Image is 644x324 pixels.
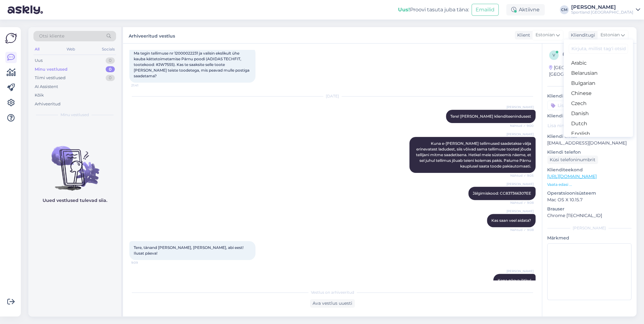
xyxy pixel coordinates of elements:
[547,140,631,146] p: [EMAIL_ADDRESS][DOMAIN_NAME]
[568,32,595,38] div: Klienditugi
[506,4,545,15] div: Aktiivne
[564,109,633,119] a: Danish
[510,123,534,128] span: Nähtud ✓ 9:00
[491,218,531,223] span: Kas saan veel aidata?
[564,78,633,88] a: Bulgarian
[35,84,58,90] div: AI Assistent
[106,75,115,81] div: 0
[450,114,531,119] span: Tere! [PERSON_NAME] klienditeenindusest
[547,156,598,164] div: Küsi telefoninumbrit
[536,32,555,38] span: Estonian
[35,66,67,73] div: Minu vestlused
[33,45,41,53] div: All
[101,45,116,53] div: Socials
[35,57,43,64] div: Uus
[131,260,155,265] span: 9:09
[547,133,631,140] p: Kliendi email
[473,191,531,196] span: Jälgimiskood: CC837366307EE
[564,119,633,129] a: Dutch
[547,101,631,110] input: Lisa tag
[310,299,355,308] div: Ava vestlus uuesti
[515,32,530,38] div: Klient
[564,98,633,109] a: Czech
[131,83,155,88] span: 21:41
[39,33,64,39] span: Otsi kliente
[571,10,633,15] div: Sportland [GEOGRAPHIC_DATA]
[61,112,89,118] span: Minu vestlused
[43,197,107,204] p: Uued vestlused tulevad siia.
[549,64,625,78] div: [GEOGRAPHIC_DATA], [GEOGRAPHIC_DATA]
[600,32,620,38] span: Estonian
[547,190,631,197] p: Operatsioonisüsteem
[65,45,76,53] div: Web
[398,6,469,14] div: Proovi tasuta juba täna:
[398,7,410,13] b: Uus!
[547,122,624,129] input: Lisa nimi
[547,83,631,89] div: Kliendi info
[547,93,631,99] p: Kliendi tag'id
[553,53,555,57] span: v
[416,141,532,168] span: Kuna e-[PERSON_NAME] tellimused saadetakse välja erinevatest ladudest, siis võivad sama tellimuse...
[506,105,534,109] span: [PERSON_NAME]
[471,4,499,16] button: Emailid
[35,101,61,107] div: Arhiveeritud
[569,44,628,54] input: Kirjuta, millist tag'i otsid
[564,58,633,68] a: Arabic
[547,149,631,156] p: Kliendi telefon
[106,57,115,64] div: 0
[498,278,531,283] span: Kena päeva jätku!
[129,93,536,99] div: [DATE]
[506,132,534,137] span: [PERSON_NAME]
[564,68,633,78] a: Belarusian
[547,225,631,231] div: [PERSON_NAME]
[547,197,631,203] p: Mac OS X 10.15.7
[547,182,631,187] p: Vaata edasi ...
[564,88,633,98] a: Chinese
[562,50,604,58] div: # vzqpl6vg
[134,245,244,256] span: Tere, tänand [PERSON_NAME], [PERSON_NAME], abi eest! Ilusat päeva!
[510,173,534,178] span: Nähtud ✓ 9:05
[5,32,17,44] img: Askly Logo
[506,209,534,214] span: [PERSON_NAME]
[506,182,534,186] span: [PERSON_NAME]
[506,269,534,274] span: [PERSON_NAME]
[35,75,66,81] div: Tiimi vestlused
[35,92,44,98] div: Kõik
[510,227,534,232] span: Nähtud ✓ 9:08
[510,200,534,205] span: Nähtud ✓ 9:08
[571,5,640,15] a: [PERSON_NAME]Sportland [GEOGRAPHIC_DATA]
[560,5,569,14] div: CM
[547,235,631,241] p: Märkmed
[134,51,250,78] span: Ma tegin tellimuse nr 12000022231 ja valisin ekslikult ühe kauba kättetoimetamise Pärnu poodi (AD...
[311,290,354,295] span: Vestlus on arhiveeritud
[547,167,631,173] p: Klienditeekond
[28,135,121,191] img: No chats
[129,31,175,39] label: Arhiveeritud vestlus
[547,174,597,179] a: [URL][DOMAIN_NAME]
[547,206,631,212] p: Brauser
[547,113,631,119] p: Kliendi nimi
[564,129,633,139] a: English
[547,212,631,219] p: Chrome [TECHNICAL_ID]
[571,5,633,10] div: [PERSON_NAME]
[106,66,115,73] div: 0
